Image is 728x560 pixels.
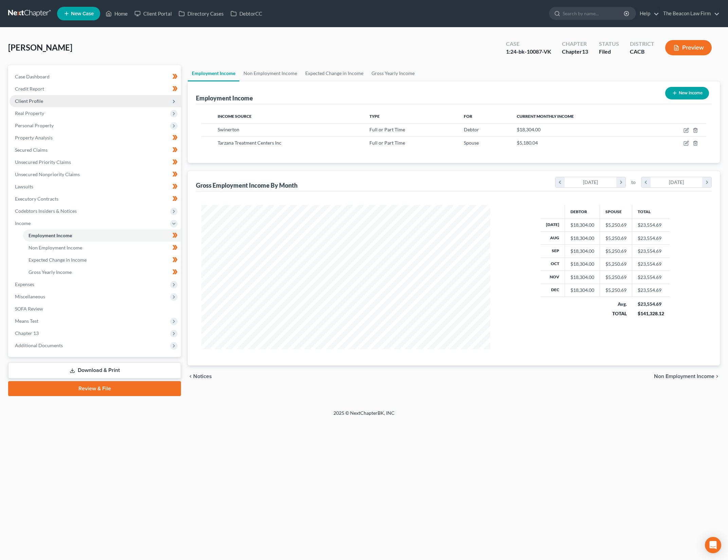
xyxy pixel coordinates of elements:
[23,254,181,266] a: Expected Change in Income
[665,87,709,99] button: New Income
[517,114,574,119] span: Current Monthly Income
[630,48,654,56] div: CACB
[218,127,239,132] span: Swinerton
[541,271,565,284] th: Nov
[188,374,193,379] i: chevron_left
[23,229,181,242] a: Employment Income
[631,179,636,186] span: to
[15,281,34,287] span: Expenses
[570,248,594,255] div: $18,304.00
[570,235,594,242] div: $18,304.00
[632,219,670,231] td: $23,554.69
[8,362,181,378] a: Download & Print
[632,271,670,284] td: $23,554.69
[29,269,72,275] span: Gross Yearly Income
[239,65,301,81] a: Non Employment Income
[541,245,565,258] th: Sep
[506,40,551,48] div: Case
[131,7,175,20] a: Client Portal
[599,40,619,48] div: Status
[605,310,627,317] div: TOTAL
[15,86,44,92] span: Credit Report
[632,205,670,219] th: Total
[29,245,82,250] span: Non Employment Income
[541,219,565,231] th: [DATE]
[175,7,227,20] a: Directory Cases
[367,65,419,81] a: Gross Yearly Income
[15,196,58,202] span: Executory Contracts
[517,140,538,146] span: $5,180.04
[636,7,659,20] a: Help
[15,110,44,116] span: Real Property
[301,65,367,81] a: Expected Change in Income
[188,374,212,379] button: chevron_left Notices
[193,374,212,379] span: Notices
[10,303,181,315] a: SOFA Review
[15,208,77,214] span: Codebtors Insiders & Notices
[29,257,87,263] span: Expected Change in Income
[15,159,71,165] span: Unsecured Priority Claims
[15,306,43,312] span: SOFA Review
[651,177,703,187] div: [DATE]
[563,7,625,20] input: Search by name...
[562,48,588,56] div: Chapter
[616,177,625,187] i: chevron_right
[605,274,626,281] div: $5,250.69
[605,235,626,242] div: $5,250.69
[196,94,253,102] div: Employment Income
[638,310,664,317] div: $141,328.12
[464,114,472,119] span: For
[605,301,627,307] div: Avg.
[605,248,626,255] div: $5,250.69
[556,177,565,187] i: chevron_left
[8,381,181,396] a: Review & File
[10,132,181,144] a: Property Analysis
[10,168,181,181] a: Unsecured Nonpriority Claims
[565,205,600,219] th: Debtor
[10,83,181,95] a: Credit Report
[227,7,266,20] a: DebtorCC
[10,193,181,205] a: Executory Contracts
[562,40,588,48] div: Chapter
[369,114,380,119] span: Type
[570,287,594,294] div: $18,304.00
[369,140,405,146] span: Full or Part Time
[605,222,626,228] div: $5,250.69
[15,123,54,128] span: Personal Property
[23,266,181,278] a: Gross Yearly Income
[23,242,181,254] a: Non Employment Income
[15,220,31,226] span: Income
[570,274,594,281] div: $18,304.00
[71,11,94,16] span: New Case
[638,301,664,307] div: $23,554.69
[541,258,565,270] th: Oct
[517,127,541,132] span: $18,304.00
[10,156,181,168] a: Unsecured Priority Claims
[196,181,297,189] div: Gross Employment Income By Month
[605,287,626,294] div: $5,250.69
[702,177,711,187] i: chevron_right
[654,374,720,379] button: Non Employment Income chevron_right
[632,258,670,270] td: $23,554.69
[714,374,720,379] i: chevron_right
[15,171,80,177] span: Unsecured Nonpriority Claims
[506,48,551,56] div: 1:24-bk-10087-VK
[218,140,281,146] span: Tarzana Treatment Centers Inc
[15,135,53,141] span: Property Analysis
[464,140,479,146] span: Spouse
[218,114,252,119] span: Income Source
[29,232,72,238] span: Employment Income
[15,330,39,336] span: Chapter 13
[541,231,565,244] th: Aug
[570,222,594,228] div: $18,304.00
[10,71,181,83] a: Case Dashboard
[632,245,670,258] td: $23,554.69
[641,177,651,187] i: chevron_left
[10,144,181,156] a: Secured Claims
[170,410,558,422] div: 2025 © NextChapterBK, INC
[665,40,712,55] button: Preview
[15,294,45,299] span: Miscellaneous
[654,374,714,379] span: Non Employment Income
[15,74,50,79] span: Case Dashboard
[565,177,617,187] div: [DATE]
